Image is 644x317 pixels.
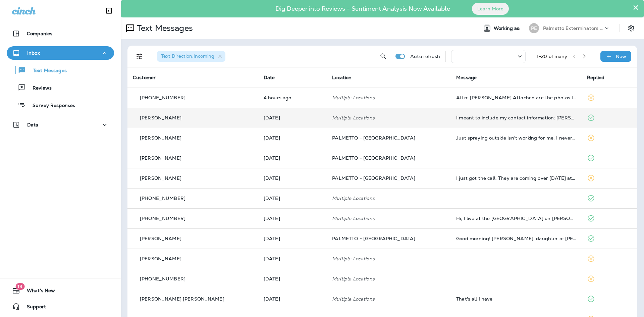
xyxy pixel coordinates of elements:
div: Just spraying outside isn't working for me. I never had this problem before. I may need to switch... [456,135,576,141]
button: Data [7,118,114,131]
p: Multiple Locations [332,196,445,201]
button: 19What's New [7,284,114,297]
p: Multiple Locations [332,256,445,261]
p: Multiple Locations [332,115,445,120]
p: Multiple Locations [332,95,445,100]
span: PALMETTO - [GEOGRAPHIC_DATA] [332,135,415,141]
div: Good morning! Gayle Fellers, daughter of Calvin Cloninger will be there at 10:30 to let Sean in. ... [456,236,576,241]
p: Dig Deeper into Reviews - Sentiment Analysis Now Available [256,8,470,10]
button: Reviews [7,81,114,95]
span: Working as: [494,25,522,31]
button: Inbox [7,46,114,60]
span: Location [332,74,352,81]
p: [PERSON_NAME] [PERSON_NAME] [140,296,224,302]
span: Message [456,74,477,81]
p: [PERSON_NAME] [140,115,181,120]
p: Sep 30, 2025 10:30 AM [264,256,321,261]
span: Text Direction : Incoming [161,53,214,59]
button: Survey Responses [7,98,114,112]
span: 19 [15,283,24,290]
p: Sep 30, 2025 09:26 AM [264,296,321,302]
p: Multiple Locations [332,296,445,302]
p: [PERSON_NAME] [140,256,181,261]
div: I just got the call. They are coming over tomorrow at 4:30. Thanks for your help! [456,175,576,181]
p: [PERSON_NAME] [140,135,181,141]
button: Close [633,2,639,13]
p: Multiple Locations [332,216,445,221]
p: Oct 2, 2025 04:33 PM [264,155,321,161]
div: PE [529,23,539,33]
p: Data [27,122,39,127]
span: Replied [587,74,604,81]
div: That's all I have [456,296,576,302]
p: [PHONE_NUMBER] [140,216,185,221]
button: Search Messages [377,50,390,63]
p: Oct 2, 2025 03:06 PM [264,175,321,181]
p: [PERSON_NAME] [140,175,181,181]
p: New [616,54,626,59]
button: Companies [7,27,114,40]
p: Reviews [26,85,52,92]
p: Oct 1, 2025 08:06 AM [264,236,321,241]
button: Settings [625,22,637,34]
p: Palmetto Exterminators LLC [543,25,603,31]
p: [PHONE_NUMBER] [140,276,185,281]
div: Attn: Devon Attached are the photos I think are termites that a had inside my back door. Let me k... [456,95,576,100]
span: PALMETTO - [GEOGRAPHIC_DATA] [332,155,415,161]
p: Companies [27,31,52,36]
div: I meant to include my contact information: Mike Martini 14 Apollo Rd Charleston, SC 29407 [456,115,576,120]
p: Text Messages [26,68,67,74]
p: Oct 1, 2025 01:41 PM [264,216,321,221]
span: Support [20,304,46,312]
button: Learn More [472,3,509,15]
p: Sep 30, 2025 09:55 AM [264,276,321,281]
button: Text Messages [7,63,114,77]
p: Auto refresh [410,54,440,59]
div: Hi, I live at the Island Park Condos on Daniel Island. Our association has a pest contract with y... [456,216,576,221]
span: PALMETTO - [GEOGRAPHIC_DATA] [332,175,415,181]
p: Inbox [27,50,40,56]
div: 1 - 20 of many [537,54,568,59]
button: Filters [133,50,146,63]
span: PALMETTO - [GEOGRAPHIC_DATA] [332,235,415,242]
p: Oct 2, 2025 08:37 AM [264,196,321,201]
p: Oct 5, 2025 10:53 AM [264,115,321,120]
span: What's New [20,288,55,296]
p: Multiple Locations [332,276,445,281]
p: [PHONE_NUMBER] [140,95,185,100]
p: Oct 7, 2025 11:05 AM [264,95,321,100]
p: Text Messages [134,23,193,33]
p: Survey Responses [26,103,75,109]
span: Date [264,74,275,81]
div: Text Direction:Incoming [157,51,225,62]
p: [PERSON_NAME] [140,236,181,241]
p: [PHONE_NUMBER] [140,196,185,201]
p: [PERSON_NAME] [140,155,181,161]
span: Customer [133,74,156,81]
button: Support [7,300,114,313]
button: Collapse Sidebar [100,4,118,17]
p: Oct 4, 2025 04:37 PM [264,135,321,141]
